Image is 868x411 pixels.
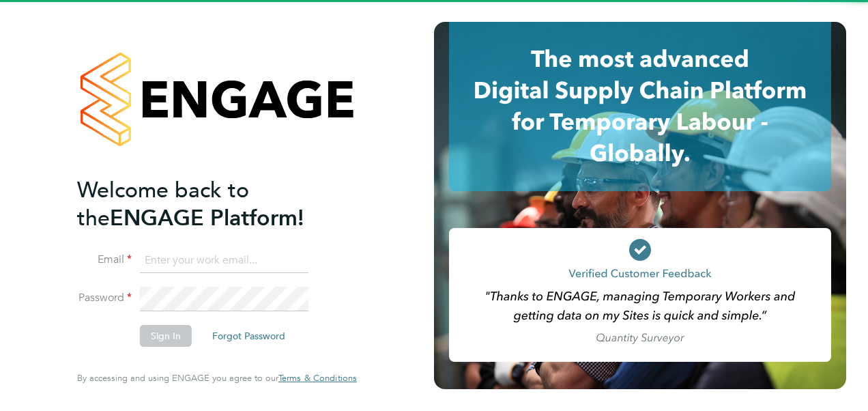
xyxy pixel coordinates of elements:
[77,291,132,305] label: Password
[77,177,249,231] span: Welcome back to the
[77,372,357,384] span: By accessing and using ENGAGE you agree to our
[278,373,357,384] a: Terms & Conditions
[201,325,296,347] button: Forgot Password
[278,372,357,384] span: Terms & Conditions
[77,176,343,232] h2: ENGAGE Platform!
[140,249,308,273] input: Enter your work email...
[140,325,192,347] button: Sign In
[77,253,132,267] label: Email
